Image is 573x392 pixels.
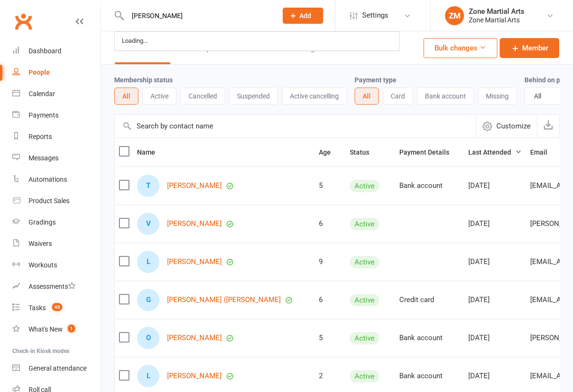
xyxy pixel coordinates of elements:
[522,42,548,54] span: Member
[350,147,380,158] button: Status
[350,180,379,192] div: Active
[417,88,474,105] button: Bank account
[12,319,100,340] a: What's New1
[12,297,100,319] a: Tasks 43
[350,148,380,156] span: Status
[11,10,35,33] a: Clubworx
[125,9,270,22] input: Search...
[476,115,537,137] button: Customize
[319,182,341,190] div: 5
[12,169,100,190] a: Automations
[29,176,67,183] div: Automations
[319,296,341,304] div: 6
[12,126,100,147] a: Reports
[399,296,460,304] div: Credit card
[114,88,138,105] button: All
[399,372,460,380] div: Bank account
[29,218,56,226] div: Gradings
[478,88,517,105] button: Missing
[530,148,558,156] span: Email
[29,325,63,333] div: What's New
[29,261,57,269] div: Workouts
[167,220,222,228] a: [PERSON_NAME]
[12,255,100,276] a: Workouts
[137,365,159,387] div: Lucas
[167,258,222,266] a: [PERSON_NAME]
[12,358,100,379] a: General attendance kiosk mode
[29,283,76,290] div: Assessments
[29,304,46,312] div: Tasks
[299,12,311,20] span: Add
[319,148,341,156] span: Age
[29,47,61,55] div: Dashboard
[12,105,100,126] a: Payments
[12,62,100,83] a: People
[283,8,323,24] button: Add
[500,38,559,58] a: Member
[355,76,396,84] label: Payment type
[167,182,222,190] a: [PERSON_NAME]
[468,334,522,342] div: [DATE]
[468,220,522,228] div: [DATE]
[399,334,460,342] div: Bank account
[29,90,55,98] div: Calendar
[229,88,278,105] button: Suspended
[29,240,52,247] div: Waivers
[469,7,524,16] div: Zone Martial Arts
[383,88,413,105] button: Card
[167,296,281,304] a: [PERSON_NAME] ([PERSON_NAME]
[137,213,159,235] div: Van
[319,334,341,342] div: 5
[399,147,460,158] button: Payment Details
[114,76,173,84] label: Membership status
[468,296,522,304] div: [DATE]
[468,258,522,266] div: [DATE]
[399,182,460,190] div: Bank account
[12,233,100,255] a: Waivers
[445,6,464,25] div: ZM
[12,147,100,169] a: Messages
[29,154,59,162] div: Messages
[350,218,379,230] div: Active
[319,147,341,158] button: Age
[469,16,524,24] div: Zone Martial Arts
[362,5,388,26] span: Settings
[137,175,159,197] div: Teddy
[12,212,100,233] a: Gradings
[350,370,379,382] div: Active
[142,88,177,105] button: Active
[282,88,347,105] button: Active cancelling
[468,147,522,158] button: Last Attended
[29,364,87,372] div: General attendance
[424,38,497,58] button: Bulk changes
[29,111,59,119] div: Payments
[29,69,50,76] div: People
[350,256,379,268] div: Active
[399,148,460,156] span: Payment Details
[137,148,166,156] span: Name
[115,115,476,137] input: Search by contact name
[468,148,522,156] span: Last Attended
[355,88,379,105] button: All
[167,334,222,342] a: [PERSON_NAME]
[319,258,341,266] div: 9
[180,88,225,105] button: Cancelled
[530,147,558,158] button: Email
[29,133,52,140] div: Reports
[119,34,150,48] div: Loading...
[137,251,159,273] div: Lennox
[137,289,159,311] div: Guillaume (Gilly)
[12,190,100,212] a: Product Sales
[350,332,379,344] div: Active
[12,40,100,62] a: Dashboard
[29,197,69,205] div: Product Sales
[350,294,379,306] div: Active
[496,120,531,132] span: Customize
[468,182,522,190] div: [DATE]
[52,303,62,311] span: 43
[167,372,222,380] a: [PERSON_NAME]
[319,372,341,380] div: 2
[137,327,159,349] div: Oliver
[12,276,100,297] a: Assessments
[137,147,166,158] button: Name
